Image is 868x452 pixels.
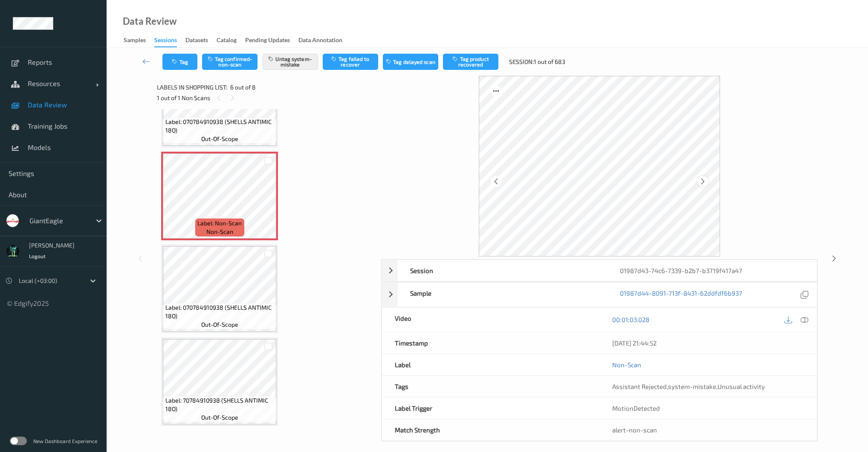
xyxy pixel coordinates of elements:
[217,35,245,46] a: Catalog
[397,282,607,307] div: Sample
[185,35,217,46] a: Datasets
[612,339,804,347] div: [DATE] 21:44:52
[201,320,238,329] span: out-of-scope
[165,118,275,135] span: Label: 070784910938 (SHELLS ANTIMIC 18O)
[154,35,185,47] a: Sessions
[612,426,804,434] div: alert-non-scan
[197,219,242,227] span: Label: Non-Scan
[123,17,176,26] div: Data Review
[612,360,641,369] a: Non-Scan
[382,419,599,440] div: Match Strength
[154,36,177,47] div: Sessions
[612,315,649,324] a: 00:01:03.028
[298,36,342,46] div: Data Annotation
[165,396,275,413] span: Label: 70784910938 (SHELLS ANTIMIC 18O)
[534,58,565,66] span: 1 out of 683
[383,54,438,70] button: Tag delayed scan
[323,54,378,70] button: Tag failed to recover
[443,54,498,70] button: Tag product recovered
[382,259,817,282] div: Session01987d43-74c6-7339-b2b7-b3719f417a47
[201,135,238,143] span: out-of-scope
[162,54,197,70] button: Tag
[599,397,817,419] div: MotionDetected
[382,397,599,419] div: Label Trigger
[217,36,237,46] div: Catalog
[509,58,534,66] span: Session:
[245,36,290,46] div: Pending Updates
[202,54,258,70] button: Tag confirmed-non-scan
[620,289,742,300] a: 01987d44-8091-713f-8431-62ddfdf6b937
[230,83,256,92] span: 6 out of 8
[157,83,227,92] span: Labels in shopping list:
[165,303,275,320] span: Label: 070784910938 (SHELLS ANTIMIC 18O)
[124,35,154,46] a: Samples
[263,54,318,70] button: Untag system-mistake
[612,383,765,390] span: , ,
[397,260,607,281] div: Session
[245,35,298,46] a: Pending Updates
[382,282,817,307] div: Sample01987d44-8091-713f-8431-62ddfdf6b937
[382,376,599,397] div: Tags
[124,36,146,46] div: Samples
[185,36,208,46] div: Datasets
[718,383,765,390] span: Unusual activity
[157,92,375,103] div: 1 out of 1 Non Scans
[607,260,817,281] div: 01987d43-74c6-7339-b2b7-b3719f417a47
[382,332,599,354] div: Timestamp
[612,383,667,390] span: Assistant Rejected
[201,413,238,422] span: out-of-scope
[668,383,716,390] span: system-mistake
[382,354,599,375] div: Label
[298,35,351,46] a: Data Annotation
[206,227,233,236] span: non-scan
[382,308,599,332] div: Video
